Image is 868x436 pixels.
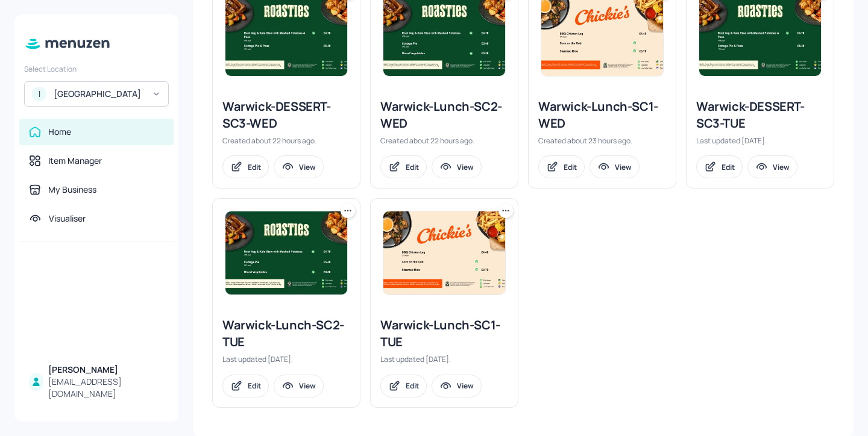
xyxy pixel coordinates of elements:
div: View [299,162,316,172]
img: 2025-10-07-17598275988066yeusb32njx.jpeg [383,211,505,294]
div: Select Location [24,64,169,74]
div: Warwick-Lunch-SC1-TUE [380,317,508,350]
div: Last updated [DATE]. [380,354,508,364]
div: Warwick-Lunch-SC2-WED [380,98,508,132]
div: Item Manager [48,155,102,167]
div: Edit [248,381,261,391]
div: View [457,381,474,391]
div: View [615,162,632,172]
div: View [773,162,790,172]
div: View [299,381,316,391]
div: [EMAIL_ADDRESS][DOMAIN_NAME] [48,376,164,400]
div: I [32,87,46,101]
div: Home [48,126,71,138]
div: Edit [406,381,419,391]
div: Visualiser [49,213,86,225]
div: Edit [722,162,735,172]
div: View [457,162,474,172]
div: Warwick-DESSERT-SC3-TUE [696,98,824,132]
div: Created about 22 hours ago. [222,135,350,146]
div: [GEOGRAPHIC_DATA] [54,88,145,100]
div: My Business [48,184,96,196]
div: Last updated [DATE]. [696,135,824,146]
div: [PERSON_NAME] [48,364,164,376]
div: Edit [406,162,419,172]
div: Edit [564,162,577,172]
div: Edit [248,162,261,172]
div: Last updated [DATE]. [222,354,350,364]
img: 2025-10-07-17598284727593rnoxcuo7x2.jpeg [225,211,347,294]
div: Warwick-Lunch-SC1-WED [538,98,666,132]
div: Warwick-DESSERT-SC3-WED [222,98,350,132]
div: Warwick-Lunch-SC2-TUE [222,317,350,350]
div: Created about 23 hours ago. [538,135,666,146]
div: Created about 22 hours ago. [380,135,508,146]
